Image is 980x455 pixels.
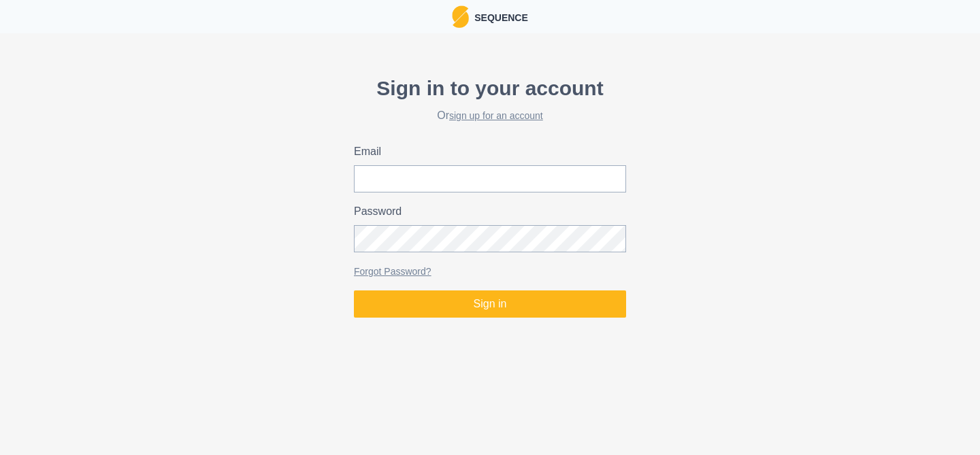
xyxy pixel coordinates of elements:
label: Password [354,203,618,220]
h2: Or [354,109,626,122]
a: Forgot Password? [354,266,431,277]
button: Sign in [354,290,626,318]
a: sign up for an account [449,110,543,121]
p: Sign in to your account [354,73,626,103]
a: LogoSequence [452,5,528,28]
p: Sequence [469,8,528,25]
label: Email [354,144,618,160]
img: Logo [452,5,469,28]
